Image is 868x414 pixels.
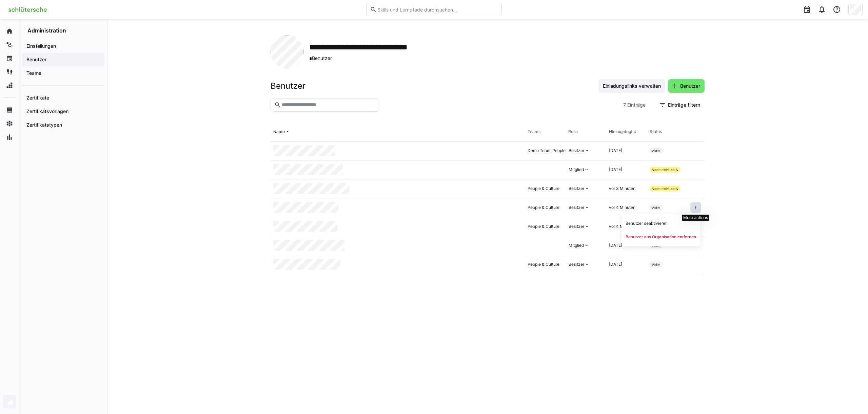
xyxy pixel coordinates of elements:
span: 7 [623,102,626,108]
button: Einträge filtern [656,98,705,112]
div: Demo Team, People & Culture [528,148,584,153]
div: People & Culture [528,224,559,229]
div: Teams [528,129,540,134]
div: Besitzer [569,148,584,153]
span: Aktiv [652,149,660,153]
span: vor 4 Minuten [609,205,635,210]
span: vor 3 Minuten [609,186,635,191]
div: Besitzer [569,205,584,210]
div: Besitzer [569,262,584,267]
span: [DATE] [609,167,622,172]
div: Status [650,129,662,134]
h2: Benutzer [271,81,305,91]
span: [DATE] [609,262,622,267]
span: Noch nicht aktiv [652,168,678,172]
div: People & Culture [528,262,559,267]
button: Benutzer [668,79,705,93]
input: Skills und Lernpfade durchsuchen… [377,6,498,13]
span: Noch nicht aktiv [652,187,678,191]
span: vor 4 Minuten [609,224,635,229]
span: Aktiv [652,262,660,266]
div: Besitzer [569,186,584,191]
div: Besitzer [569,224,584,229]
div: People & Culture [528,205,559,210]
div: Mitglied [569,243,584,248]
span: Einträge filtern [667,102,701,108]
span: [DATE] [609,243,622,248]
span: Aktiv [652,205,660,210]
span: Benutzer [309,55,437,62]
div: More actions [682,215,709,221]
div: Name [273,129,285,134]
span: Einladungslinks verwalten [602,83,662,89]
span: [DATE] [609,148,622,153]
span: Einträge [627,102,646,108]
div: Mitglied [569,167,584,172]
button: Einladungslinks verwalten [598,79,665,93]
div: Hinzugefügt [609,129,632,134]
div: People & Culture [528,186,559,191]
span: Benutzer [679,83,701,89]
div: Rolle [568,129,578,134]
